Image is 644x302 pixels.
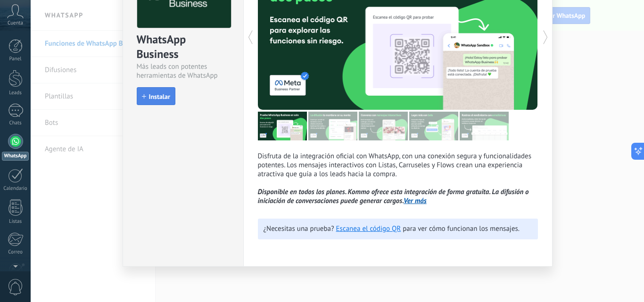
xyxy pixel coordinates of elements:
[2,219,29,225] div: Listas
[336,224,401,233] a: Escanea el código QR
[409,112,458,140] img: tour_image_62c9952fc9cf984da8d1d2aa2c453724.png
[149,93,170,100] span: Instalar
[137,62,230,80] div: Más leads con potentes herramientas de WhatsApp
[404,196,427,205] a: Ver más
[137,87,175,105] button: Instalar
[2,152,29,161] div: WhatsApp
[2,186,29,192] div: Calendario
[460,112,509,140] img: tour_image_cc377002d0016b7ebaeb4dbe65cb2175.png
[2,56,29,62] div: Panel
[264,224,334,233] span: ¿Necesitas una prueba?
[2,249,29,255] div: Correo
[2,120,29,126] div: Chats
[258,188,529,205] i: Disponible en todos los planes. Kommo ofrece esta integración de forma gratuita. La difusión o in...
[403,224,520,233] span: para ver cómo funcionan los mensajes.
[137,32,230,62] div: WhatsApp Business
[2,90,29,96] div: Leads
[258,112,307,140] img: tour_image_7a4924cebc22ed9e3259523e50fe4fd6.png
[359,112,408,140] img: tour_image_1009fe39f4f058b759f0df5a2b7f6f06.png
[308,112,357,140] img: tour_image_cc27419dad425b0ae96c2716632553fa.png
[258,152,538,205] p: Disfruta de la integración oficial con WhatsApp, con una conexión segura y funcionalidades potent...
[8,20,23,26] span: Cuenta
